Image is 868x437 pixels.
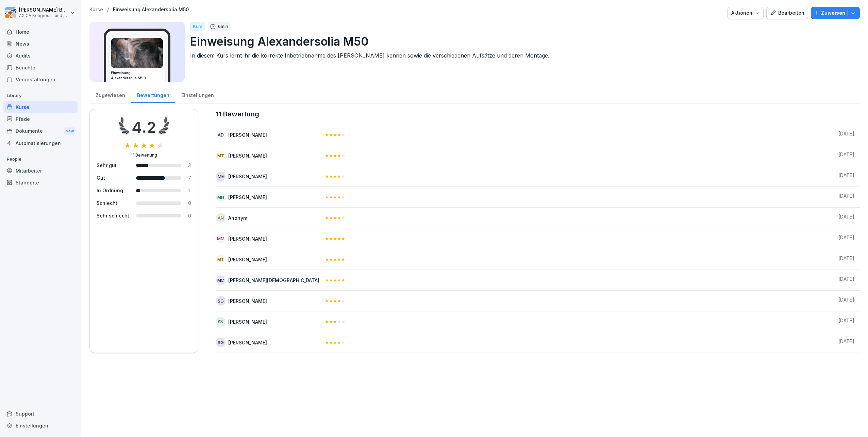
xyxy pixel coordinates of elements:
[19,7,69,13] p: [PERSON_NAME] Beck
[833,332,860,353] td: [DATE]
[97,187,129,194] div: In Ordnung
[228,152,267,159] div: [PERSON_NAME]
[3,101,78,113] a: Kurse
[19,13,69,18] p: AXICA Kongress- und Tagungszentrum Pariser Platz 3 GmbH
[97,162,129,169] div: Sehr gut
[833,291,860,311] td: [DATE]
[833,228,860,249] td: [DATE]
[228,131,267,139] div: [PERSON_NAME]
[833,270,860,291] td: [DATE]
[731,9,760,17] div: Aktionen
[216,234,226,243] div: MM
[3,50,78,62] a: Audits
[216,275,226,285] div: MC
[188,162,191,169] div: 3
[3,26,78,38] a: Home
[216,255,226,264] div: MT
[218,23,228,30] p: 6 min
[728,7,764,19] button: Aktionen
[190,22,205,31] div: Kurs
[89,7,103,13] a: Kurse
[811,7,860,19] button: Zuweisen
[175,86,220,103] a: Einstellungen
[216,151,226,160] div: MT
[3,177,78,189] a: Standorte
[131,86,175,103] a: Bewertungen
[3,90,78,101] p: Library
[833,311,860,332] td: [DATE]
[3,125,78,137] a: DokumenteNew
[97,199,129,207] div: Schlecht
[3,165,78,177] a: Mitarbeiter
[188,212,191,219] div: 0
[3,113,78,125] a: Pfade
[131,152,157,158] div: 11 Bewertung
[3,125,78,137] div: Dokumente
[132,116,156,139] div: 4.2
[821,9,845,17] p: Zuweisen
[107,7,109,13] p: /
[228,235,267,242] div: [PERSON_NAME]
[216,338,226,347] div: SG
[833,249,860,270] td: [DATE]
[770,9,804,17] div: Bearbeiten
[228,318,267,325] div: [PERSON_NAME]
[228,297,267,305] div: [PERSON_NAME]
[228,173,267,180] div: [PERSON_NAME]
[111,70,163,81] h3: Einweisung Alexandersolia M50
[89,86,131,103] a: Zugewiesen
[216,192,226,202] div: MH
[97,174,129,181] div: Gut
[111,38,163,68] img: kr10s27pyqr9zptkmwfo66n3.png
[3,137,78,149] a: Automatisierungen
[216,109,860,119] caption: 11 Bewertung
[190,51,854,60] p: In diesem Kurs lernt ihr die korrekte Inbetriebnahme des [PERSON_NAME] kennen sowie die verschied...
[766,7,808,19] button: Bearbeiten
[3,154,78,165] p: People
[228,256,267,263] div: [PERSON_NAME]
[228,194,267,201] div: [PERSON_NAME]
[3,408,78,420] div: Support
[3,38,78,50] a: News
[190,33,854,50] p: Einweisung Alexandersolia M50
[216,213,226,223] div: An
[833,145,860,166] td: [DATE]
[833,166,860,187] td: [DATE]
[97,212,129,219] div: Sehr schlecht
[216,317,226,326] div: SN
[216,130,226,140] div: AD
[833,187,860,208] td: [DATE]
[113,7,189,13] a: Einweisung Alexandersolia M50
[188,187,191,194] div: 1
[228,214,247,222] div: Anonym
[228,339,267,346] div: [PERSON_NAME]
[216,172,226,181] div: ME
[228,277,319,284] div: [PERSON_NAME][DEMOGRAPHIC_DATA]
[64,127,76,135] div: New
[833,208,860,228] td: [DATE]
[188,199,191,207] div: 0
[3,62,78,74] a: Berichte
[188,174,191,181] div: 7
[3,74,78,85] a: Veranstaltungen
[833,125,860,145] td: [DATE]
[3,420,78,432] a: Einstellungen
[216,296,226,306] div: SG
